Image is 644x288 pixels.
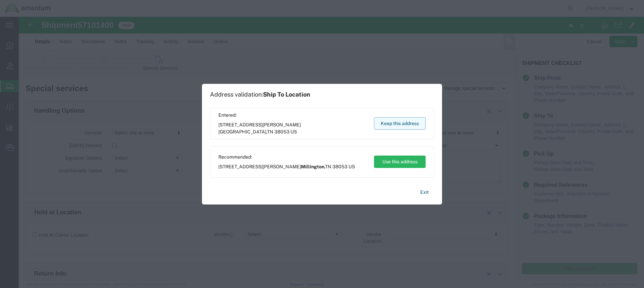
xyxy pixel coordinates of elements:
span: US [290,129,297,134]
button: Use this address [374,156,426,168]
span: 38053 [274,129,289,134]
span: Entered: [218,112,368,119]
span: TN [267,129,273,134]
span: US [348,164,355,169]
h1: Address validation: [210,91,310,98]
span: Recommended: [218,154,355,161]
span: [GEOGRAPHIC_DATA] [218,129,266,134]
span: 38053 [332,164,347,169]
span: [STREET_ADDRESS][PERSON_NAME] , [218,163,355,170]
span: [STREET_ADDRESS][PERSON_NAME] , [218,121,368,135]
span: Millington [301,164,324,169]
span: Ship To Location [263,91,310,98]
button: Keep this address [374,117,426,130]
button: Exit [415,186,434,198]
span: TN [325,164,331,169]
